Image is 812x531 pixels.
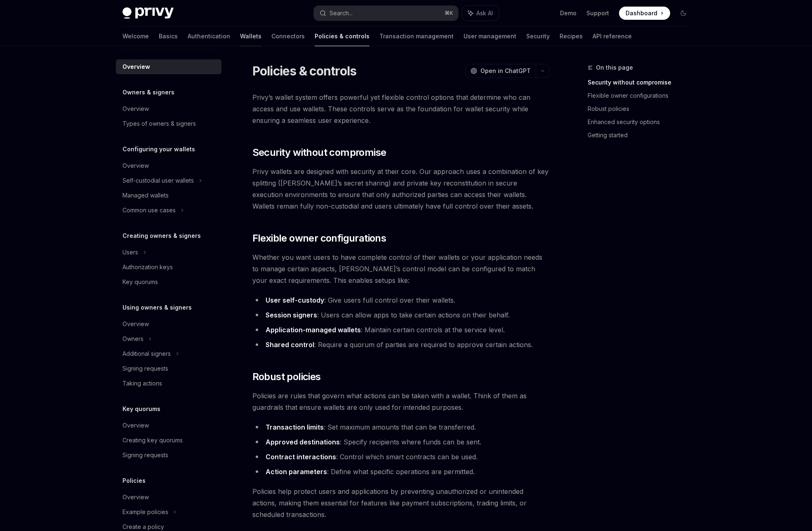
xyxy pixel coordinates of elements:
[315,26,370,46] a: Policies & controls
[266,341,314,349] strong: Shared control
[116,260,221,275] a: Authorization keys
[266,453,336,461] strong: Contract interactions
[116,59,221,74] a: Overview
[188,26,230,46] a: Authentication
[252,232,386,245] span: Flexible owner configurations
[122,421,149,430] div: Overview
[252,63,357,78] h1: Policies & controls
[445,10,453,16] span: ⌘ K
[116,158,221,173] a: Overview
[588,102,697,115] a: Robust policies
[464,26,516,46] a: User management
[462,6,499,21] button: Ask AI
[122,205,176,215] div: Common use cases
[122,231,201,241] h5: Creating owners & signers
[588,115,697,129] a: Enhanced security options
[379,26,454,46] a: Transaction management
[314,6,458,21] button: Search...⌘K
[526,26,550,46] a: Security
[122,277,158,287] div: Key quorums
[122,247,138,257] div: Users
[266,296,324,304] strong: User self-custody
[122,62,150,72] div: Overview
[252,486,550,520] span: Policies help protect users and applications by preventing unauthorized or unintended actions, ma...
[116,188,221,203] a: Managed wallets
[122,334,144,344] div: Owners
[116,361,221,376] a: Signing requests
[116,418,221,433] a: Overview
[116,490,221,505] a: Overview
[266,326,361,334] strong: Application-managed wallets
[122,262,173,272] div: Authorization keys
[586,9,609,17] a: Support
[122,87,174,97] h5: Owners & signers
[122,161,149,171] div: Overview
[116,376,221,391] a: Taking actions
[593,26,632,46] a: API reference
[122,319,149,329] div: Overview
[122,450,168,460] div: Signing requests
[122,476,146,486] h5: Policies
[252,309,550,321] li: : Users can allow apps to take certain actions on their behalf.
[122,507,168,517] div: Example policies
[252,251,550,286] span: Whether you want users to have complete control of their wallets or your application needs to man...
[116,275,221,289] a: Key quorums
[266,438,340,446] strong: Approved destinations
[560,9,577,17] a: Demo
[252,466,550,477] li: : Define what specific operations are permitted.
[252,339,550,350] li: : Require a quorum of parties are required to approve certain actions.
[122,7,174,19] img: dark logo
[122,303,192,312] h5: Using owners & signers
[122,378,162,388] div: Taking actions
[122,190,169,200] div: Managed wallets
[240,26,261,46] a: Wallets
[330,8,353,18] div: Search...
[252,146,386,159] span: Security without compromise
[252,166,550,212] span: Privy wallets are designed with security at their core. Our approach uses a combination of key sp...
[476,9,493,17] span: Ask AI
[116,317,221,331] a: Overview
[116,448,221,463] a: Signing requests
[271,26,305,46] a: Connectors
[596,63,633,73] span: On this page
[122,349,171,359] div: Additional signers
[122,104,149,114] div: Overview
[122,492,149,502] div: Overview
[252,324,550,336] li: : Maintain certain controls at the service level.
[122,364,168,374] div: Signing requests
[122,144,195,154] h5: Configuring your wallets
[677,7,690,20] button: Toggle dark mode
[266,468,327,476] strong: Action parameters
[619,7,670,20] a: Dashboard
[116,433,221,448] a: Creating key quorums
[626,9,657,17] span: Dashboard
[252,92,550,126] span: Privy’s wallet system offers powerful yet flexible control options that determine who can access ...
[588,129,697,142] a: Getting started
[252,421,550,433] li: : Set maximum amounts that can be transferred.
[266,423,324,431] strong: Transaction limits
[122,435,183,445] div: Creating key quorums
[588,89,697,102] a: Flexible owner configurations
[252,294,550,306] li: : Give users full control over their wallets.
[116,116,221,131] a: Types of owners & signers
[588,76,697,89] a: Security without compromise
[116,101,221,116] a: Overview
[480,67,531,75] span: Open in ChatGPT
[252,436,550,448] li: : Specify recipients where funds can be sent.
[266,311,317,319] strong: Session signers
[159,26,178,46] a: Basics
[252,390,550,413] span: Policies are rules that govern what actions can be taken with a wallet. Think of them as guardrai...
[252,370,321,383] span: Robust policies
[465,64,536,78] button: Open in ChatGPT
[560,26,583,46] a: Recipes
[252,451,550,463] li: : Control which smart contracts can be used.
[122,26,149,46] a: Welcome
[122,404,160,414] h5: Key quorums
[122,176,194,186] div: Self-custodial user wallets
[122,119,196,129] div: Types of owners & signers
